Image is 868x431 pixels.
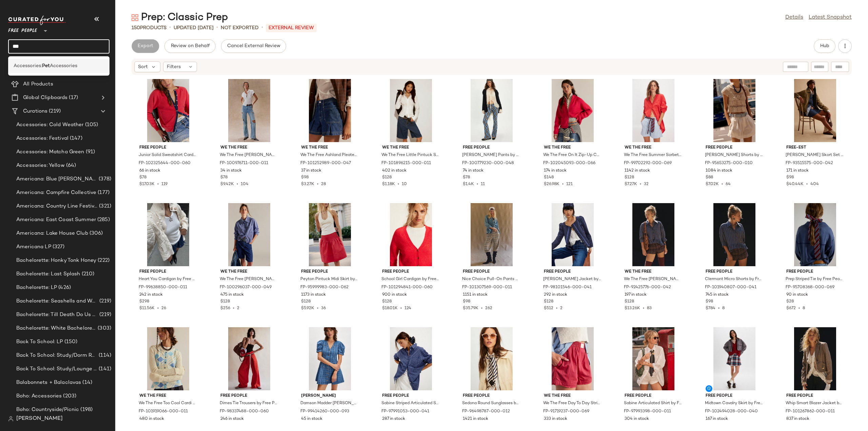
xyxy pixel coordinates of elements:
[300,152,358,158] span: We The Free Ashland Pleated Shorts at Free People in Dark Wash, Size: XS
[719,182,726,187] span: •
[220,276,277,282] span: We The Free [PERSON_NAME] Striped Shirt at Free People in Blue, Size: L
[139,168,160,174] span: 66 in stock
[301,145,359,151] span: We The Free
[16,135,68,142] span: Accessories: Festival
[463,182,474,187] span: $1.4K
[786,393,844,399] span: Free People
[625,306,640,311] span: $13.26K
[300,409,349,415] span: FP-99414260-000-093
[139,269,197,275] span: Free People
[80,270,95,278] span: (210)
[296,327,364,390] img: 99414260_093_d
[786,269,844,275] span: Free People
[624,160,672,166] span: FP-99702292-000-069
[8,16,66,25] img: cfy_white_logo.C9jOOHJF.svg
[98,311,111,319] span: (219)
[462,160,514,166] span: FP-100779230-000-048
[637,182,644,187] span: •
[624,400,682,407] span: Sabine Articulated Shirt by Free People in White, Size: XS
[804,182,810,187] span: •
[220,400,277,407] span: Dimes Tie Trousers by Free People in Red, Size: US 6
[16,406,79,414] span: Boho: Countryside/Picnic
[134,79,202,142] img: 102325644_060_a
[220,175,228,181] span: $78
[139,182,155,187] span: $17.03K
[220,292,244,298] span: 475 in stock
[164,39,215,53] button: Review on Behalf
[398,306,405,311] span: •
[722,306,725,311] span: 8
[543,152,601,158] span: We The Free On It Zip-Up Cardigan at Free People in Red, Size: M
[560,306,563,311] span: 2
[321,182,326,187] span: 28
[16,216,96,224] span: Americana: East Coast Summer
[139,285,187,291] span: FP-99638850-000-011
[700,327,769,390] img: 102494028_040_a
[220,182,234,187] span: $9.42K
[705,409,758,415] span: FP-102494028-000-040
[796,306,803,311] span: •
[16,162,65,170] span: Accessories: Yellow
[706,416,728,422] span: 167 in stock
[382,168,407,174] span: 402 in stock
[261,24,263,32] span: •
[382,299,392,305] span: $128
[96,325,111,332] span: (303)
[706,393,763,399] span: Free People
[810,182,819,187] span: 404
[786,276,843,282] span: Prep Striped Tie by Free People in Red
[88,230,103,237] span: (306)
[62,392,76,400] span: (203)
[457,79,526,142] img: 100779230_048_a
[644,182,649,187] span: 32
[705,400,763,407] span: Midtown Cavalry Skirt by Free People in Blue, Size: US 2
[139,160,191,166] span: FP-102325644-000-060
[463,168,484,174] span: 74 in stock
[314,306,321,311] span: •
[544,168,567,174] span: 174 in stock
[16,243,51,251] span: Americana LP
[220,409,269,415] span: FP-98337488-000-060
[543,400,601,407] span: We The Free Day To Day Striped Boxers at Free People in Red, Size: XL
[96,257,110,265] span: (222)
[301,292,326,298] span: 1173 in stock
[221,24,259,32] p: Not Exported
[786,416,809,422] span: 837 in stock
[786,292,808,298] span: 90 in stock
[230,306,237,311] span: •
[139,409,188,415] span: FP-101919066-000-011
[381,160,431,166] span: FP-101896215-000-011
[381,276,439,282] span: School Girl Cardigan by Free People in Red, Size: XL
[538,327,607,390] img: 91719237_069_c
[96,189,110,197] span: (177)
[16,148,84,156] span: Accessories: Matcha Green
[220,393,278,399] span: Free People
[463,416,488,422] span: 1421 in stock
[139,276,196,282] span: Heart You Cardigan by Free People in White, Size: L
[16,257,96,265] span: Bachelorette: Honky Tonk Honey
[266,24,317,32] p: External REVIEW
[462,276,520,282] span: Nice Choice Pull-On Pants by Free People in White, Size: S
[625,416,649,422] span: 304 in stock
[16,230,88,237] span: Americana: Lake House Club
[381,409,429,415] span: FP-97991053-000-041
[809,14,852,22] a: Latest Snapshot
[241,182,249,187] span: 104
[16,379,81,387] span: Balabonnets + Balaclavas
[462,409,510,415] span: FP-96498787-000-012
[786,175,794,181] span: $98
[715,306,722,311] span: •
[50,62,77,70] span: Accessories
[463,299,470,305] span: $98
[132,24,166,32] div: Products
[215,79,283,142] img: 100976711_011_e
[619,203,688,266] img: 92425776_042_0
[544,269,601,275] span: Free People
[301,299,311,305] span: $128
[97,175,111,183] span: (378)
[786,152,843,158] span: [PERSON_NAME] Skort Set by free-est at Free People in Blue, Size: S
[300,160,351,166] span: FP-101252989-000-047
[220,285,272,291] span: FP-100296037-000-049
[463,292,488,298] span: 1151 in stock
[237,306,239,311] span: 2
